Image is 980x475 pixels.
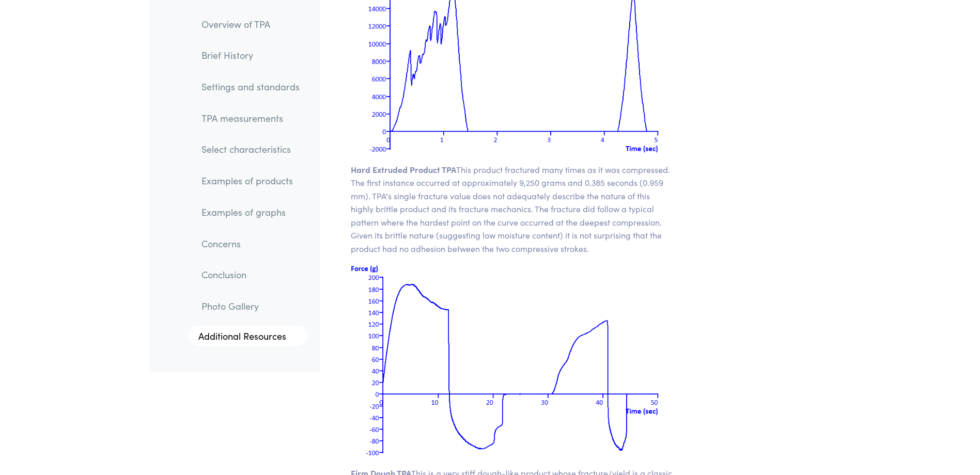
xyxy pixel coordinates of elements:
[193,232,308,256] a: Concerns
[193,200,308,224] a: Examples of graphs
[351,164,456,175] span: Hard Extruded Product TPA
[193,263,308,287] a: Conclusion
[351,163,673,256] p: This product fractured many times as it was compressed. The first instance occurred at approximat...
[193,44,308,68] a: Brief History
[188,326,308,346] a: Additional Resources
[193,106,308,130] a: TPA measurements
[193,294,308,318] a: Photo Gallery
[351,264,673,457] img: graph of firm dough under compression
[193,169,308,193] a: Examples of products
[193,138,308,162] a: Select characteristics
[193,75,308,99] a: Settings and standards
[193,12,308,36] a: Overview of TPA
